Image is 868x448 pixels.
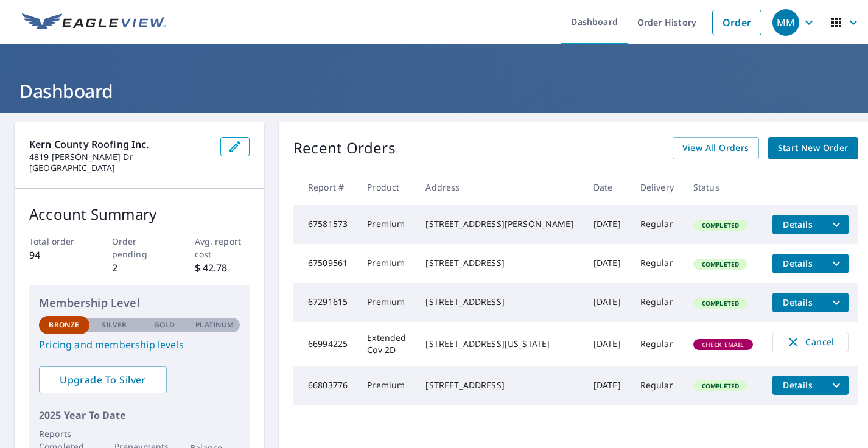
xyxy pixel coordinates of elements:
[357,169,416,205] th: Product
[29,152,211,163] p: 4819 [PERSON_NAME] Dr
[293,322,357,366] td: 66994225
[29,203,250,225] p: Account Summary
[824,215,849,234] button: filesDropdownBtn-67581573
[780,219,816,230] span: Details
[824,376,849,395] button: filesDropdownBtn-66803776
[584,366,631,405] td: [DATE]
[293,137,396,159] p: Recent Orders
[195,235,250,261] p: Avg. report cost
[195,320,234,331] p: Platinum
[293,244,357,283] td: 67509561
[631,244,684,283] td: Regular
[154,320,175,331] p: Gold
[425,379,573,391] div: [STREET_ADDRESS]
[29,163,211,173] p: [GEOGRAPHIC_DATA]
[416,169,583,205] th: Address
[29,248,85,262] p: 94
[772,215,824,234] button: detailsBtn-67581573
[584,322,631,366] td: [DATE]
[15,79,853,103] h1: Dashboard
[425,218,573,230] div: [STREET_ADDRESS][PERSON_NAME]
[695,340,752,349] span: Check Email
[695,382,746,390] span: Completed
[39,295,240,311] p: Membership Level
[673,137,759,159] a: View All Orders
[712,10,761,35] a: Order
[772,376,824,395] button: detailsBtn-66803776
[695,260,746,268] span: Completed
[425,296,573,308] div: [STREET_ADDRESS]
[357,205,416,244] td: Premium
[22,13,166,32] img: EV Logo
[824,293,849,312] button: filesDropdownBtn-67291615
[112,235,167,261] p: Order pending
[584,244,631,283] td: [DATE]
[357,366,416,405] td: Premium
[293,366,357,405] td: 66803776
[584,169,631,205] th: Date
[824,254,849,273] button: filesDropdownBtn-67509561
[584,283,631,322] td: [DATE]
[785,335,836,349] span: Cancel
[631,283,684,322] td: Regular
[293,283,357,322] td: 67291615
[425,338,573,350] div: [STREET_ADDRESS][US_STATE]
[293,205,357,244] td: 67581573
[357,322,416,366] td: Extended Cov 2D
[584,205,631,244] td: [DATE]
[772,254,824,273] button: detailsBtn-67509561
[293,169,357,205] th: Report #
[780,296,816,308] span: Details
[778,141,849,156] span: Start New Order
[39,337,240,352] a: Pricing and membership levels
[102,320,127,331] p: Silver
[49,320,79,331] p: Bronze
[772,9,799,36] div: MM
[772,293,824,312] button: detailsBtn-67291615
[695,299,746,307] span: Completed
[631,366,684,405] td: Regular
[631,169,684,205] th: Delivery
[631,205,684,244] td: Regular
[684,169,763,205] th: Status
[39,366,167,393] a: Upgrade To Silver
[195,261,250,275] p: $ 42.78
[357,283,416,322] td: Premium
[49,373,157,387] span: Upgrade To Silver
[425,257,573,269] div: [STREET_ADDRESS]
[112,261,167,275] p: 2
[357,244,416,283] td: Premium
[29,235,85,248] p: Total order
[695,221,746,229] span: Completed
[39,408,240,422] p: 2025 Year To Date
[780,379,816,391] span: Details
[772,332,849,352] button: Cancel
[29,137,211,152] p: Kern County Roofing Inc.
[682,141,749,156] span: View All Orders
[780,257,816,269] span: Details
[631,322,684,366] td: Regular
[768,137,858,159] a: Start New Order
